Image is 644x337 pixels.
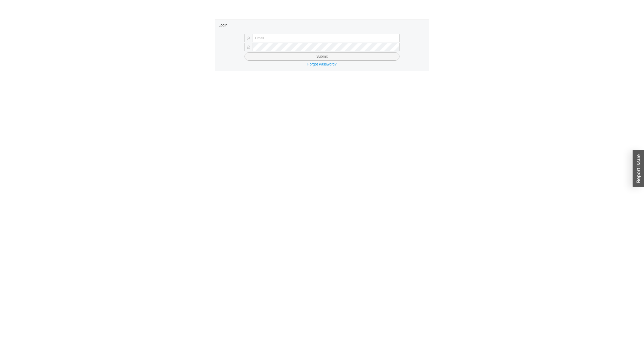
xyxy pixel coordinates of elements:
[245,52,399,61] button: Submit
[307,62,336,66] a: Forgot Password?
[219,20,426,31] div: Login
[247,36,251,40] span: user
[247,45,251,49] span: lock
[253,34,399,42] input: Email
